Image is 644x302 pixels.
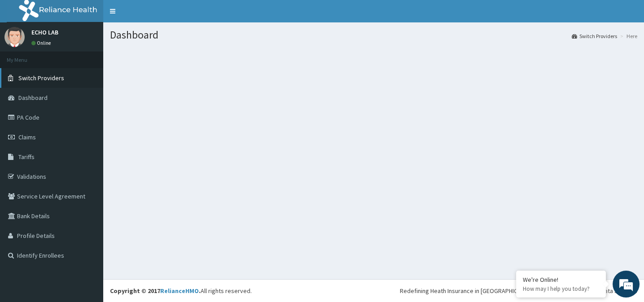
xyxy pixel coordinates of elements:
img: d_794563401_company_1708531726252_794563401 [17,45,36,67]
a: Switch Providers [572,32,617,40]
a: RelianceHMO [160,287,199,295]
span: Dashboard [18,94,48,102]
p: ECHO LAB [31,29,58,35]
p: How may I help you today? [523,285,599,293]
h1: Dashboard [110,29,637,41]
span: We're online! [52,93,124,183]
div: Redefining Heath Insurance in [GEOGRAPHIC_DATA] using Telemedicine and Data Science! [400,286,637,295]
strong: Copyright © 2017 . [110,287,201,295]
img: User Image [4,27,25,47]
div: Chat with us now [47,50,151,62]
textarea: Type your message and hit 'Enter' [4,204,171,236]
span: Tariffs [18,153,35,161]
li: Here [618,32,637,40]
span: Claims [18,133,36,141]
a: Online [31,40,53,46]
footer: All rights reserved. [103,279,644,302]
div: Minimize live chat window [147,4,169,26]
span: Switch Providers [18,74,64,82]
div: We're Online! [523,276,599,284]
